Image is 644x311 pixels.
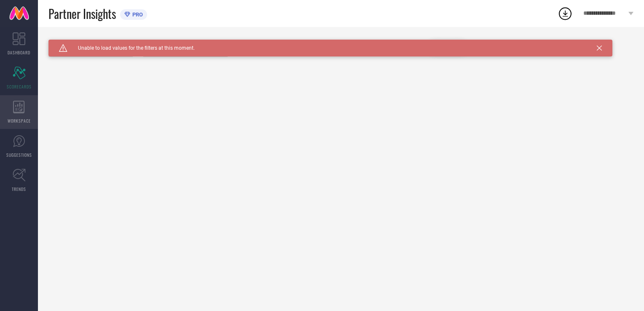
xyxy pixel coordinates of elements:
[130,11,143,18] span: PRO
[8,49,30,56] span: DASHBOARD
[48,40,133,46] div: Brand
[8,118,31,124] span: WORKSPACE
[558,6,573,21] div: Open download list
[67,45,195,51] span: Unable to load values for the filters at this moment.
[48,5,116,22] span: Partner Insights
[7,83,32,90] span: SCORECARDS
[6,152,32,158] span: SUGGESTIONS
[12,186,26,192] span: TRENDS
